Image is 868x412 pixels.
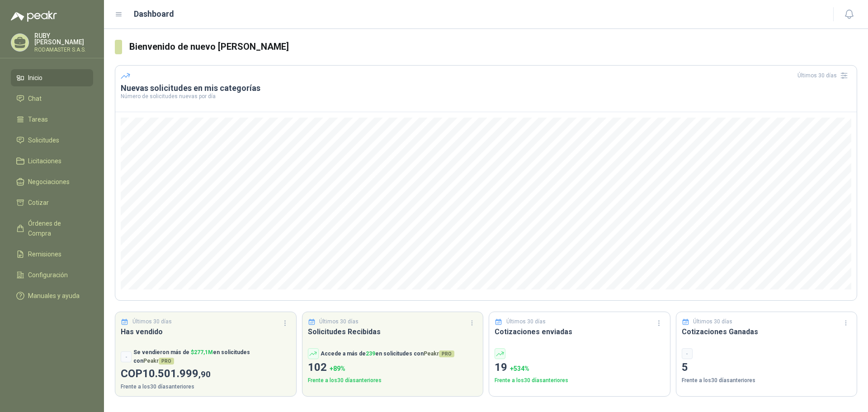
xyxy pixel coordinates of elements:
[34,47,93,52] p: RODAMASTER S.A.S.
[11,215,93,242] a: Órdenes de Compra
[424,350,454,357] span: Peakr
[28,156,61,166] span: Licitaciones
[11,287,93,304] a: Manuales y ayuda
[682,326,852,337] h3: Cotizaciones Ganadas
[28,114,48,124] span: Tareas
[28,135,59,145] span: Solicitudes
[11,152,93,170] a: Licitaciones
[495,376,665,385] p: Frente a los 30 días anteriores
[797,68,851,83] div: Últimos 30 días
[28,73,42,83] span: Inicio
[28,177,70,187] span: Negociaciones
[28,249,61,259] span: Remisiones
[129,40,857,54] h3: Bienvenido de nuevo [PERSON_NAME]
[682,376,852,385] p: Frente a los 30 días anteriores
[28,270,68,280] span: Configuración
[142,367,211,380] span: 10.501.999
[121,383,291,391] p: Frente a los 30 días anteriores
[121,351,132,362] div: -
[28,198,49,208] span: Cotizar
[308,359,478,376] p: 102
[28,94,42,104] span: Chat
[143,358,174,364] span: Peakr
[495,326,665,337] h3: Cotizaciones enviadas
[11,246,93,263] a: Remisiones
[11,90,93,107] a: Chat
[121,83,851,94] h3: Nuevas solicitudes en mis categorías
[321,350,454,358] p: Accede a más de en solicitudes con
[34,33,93,45] p: RUBY [PERSON_NAME]
[11,11,57,22] img: Logo peakr
[121,365,291,383] p: COP
[330,365,345,372] span: + 89 %
[11,173,93,190] a: Negociaciones
[366,350,375,357] span: 239
[191,349,213,355] span: $ 277,1M
[11,194,93,211] a: Cotizar
[308,376,478,385] p: Frente a los 30 días anteriores
[682,359,852,376] p: 5
[121,326,291,337] h3: Has vendido
[11,69,93,86] a: Inicio
[198,369,211,379] span: ,90
[121,94,851,99] p: Número de solicitudes nuevas por día
[11,132,93,149] a: Solicitudes
[439,350,454,357] span: PRO
[134,8,174,20] h1: Dashboard
[682,348,693,359] div: -
[693,317,732,326] p: Últimos 30 días
[133,348,291,365] p: Se vendieron más de en solicitudes con
[308,326,478,337] h3: Solicitudes Recibidas
[159,358,174,365] span: PRO
[11,111,93,128] a: Tareas
[495,359,665,376] p: 19
[506,317,546,326] p: Últimos 30 días
[319,317,359,326] p: Últimos 30 días
[11,266,93,284] a: Configuración
[510,365,529,372] span: + 534 %
[28,291,80,301] span: Manuales y ayuda
[28,218,85,238] span: Órdenes de Compra
[132,317,172,326] p: Últimos 30 días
